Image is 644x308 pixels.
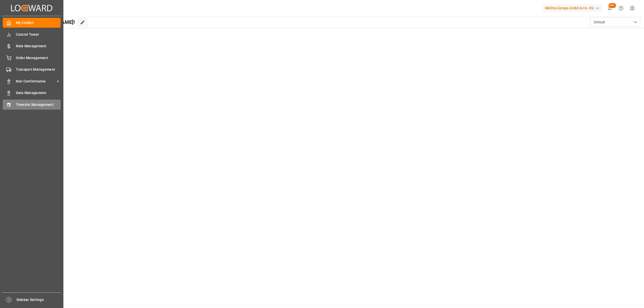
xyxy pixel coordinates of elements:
[594,20,605,25] span: Default
[3,100,61,109] a: Timeslot Management
[3,41,61,51] a: Rate Management
[16,102,61,107] span: Timeslot Management
[16,43,61,49] span: Rate Management
[16,79,56,84] span: Non Conformance
[543,3,604,13] button: Melitta Europa GmbH & Co. KG
[16,90,61,96] span: Data Management
[604,3,615,14] button: show 100 new notifications
[3,29,61,39] a: Control Tower
[3,18,61,28] a: My Cockpit
[543,5,602,12] div: Melitta Europa GmbH & Co. KG
[16,55,61,61] span: Order Management
[16,32,61,37] span: Control Tower
[590,17,640,27] button: open menu
[3,65,61,74] a: Transport Management
[16,297,61,302] span: Sidebar Settings
[3,53,61,63] a: Order Management
[16,20,61,25] span: My Cockpit
[609,3,616,8] span: 99+
[615,3,627,14] button: Help Center
[3,88,61,98] a: Data Management
[16,67,61,72] span: Transport Management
